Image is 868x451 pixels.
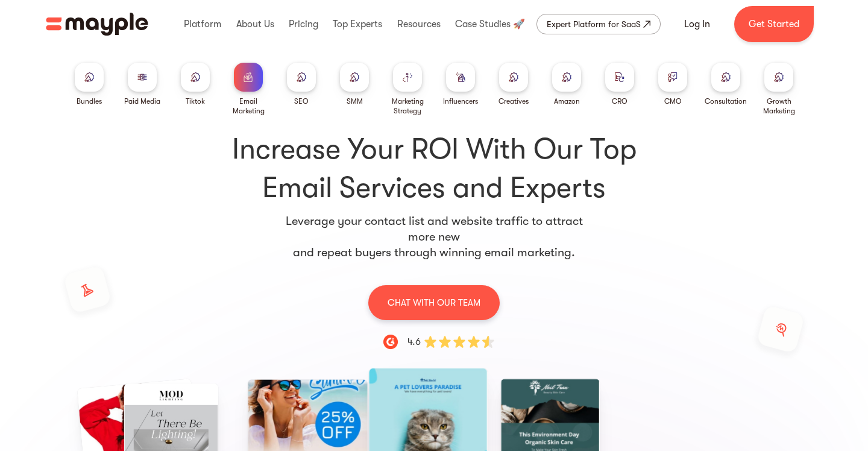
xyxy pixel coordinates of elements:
a: CRO [605,63,634,106]
img: Mayple logo [46,13,148,36]
a: SMM [340,63,369,106]
a: Expert Platform for SaaS [536,14,661,34]
div: Tiktok [186,96,205,106]
div: SMM [347,96,363,106]
div: Marketing Strategy [386,96,429,116]
div: Platform [181,5,224,43]
div: 4.6 [407,335,421,349]
div: Consultation [705,96,747,106]
a: Marketing Strategy [386,63,429,116]
a: Creatives [498,63,529,106]
a: SEO [287,63,316,106]
div: Influencers [443,96,478,106]
div: CRO [612,96,627,106]
div: Email Marketing [227,96,270,116]
div: Paid Media [124,96,160,106]
a: Paid Media [124,63,160,106]
p: Leverage your contact list and website traffic to attract more new and repeat buyers through winn... [275,213,593,260]
div: Creatives [498,96,529,106]
div: Growth Marketing [757,96,800,116]
h1: Increase Your ROI With Our Top Email Services and Experts [223,130,645,207]
div: CMO [664,96,682,106]
a: Amazon [552,63,581,106]
a: CMO [658,63,687,106]
div: Expert Platform for SaaS [547,17,641,31]
a: home [46,13,148,36]
div: Amazon [554,96,580,106]
a: Growth Marketing [757,63,800,116]
a: Consultation [705,63,747,106]
div: SEO [294,96,309,106]
a: Log In [670,10,725,39]
a: Email Marketing [227,63,270,116]
a: Bundles [75,63,104,106]
p: CHAT WITH OUR TEAM [388,295,480,311]
div: Bundles [77,96,102,106]
div: Resources [394,5,444,43]
div: Pricing [286,5,321,43]
a: Tiktok [181,63,210,106]
a: CHAT WITH OUR TEAM [368,285,500,320]
a: Influencers [443,63,478,106]
div: Top Experts [330,5,385,43]
div: About Us [233,5,277,43]
a: Get Started [734,6,814,42]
